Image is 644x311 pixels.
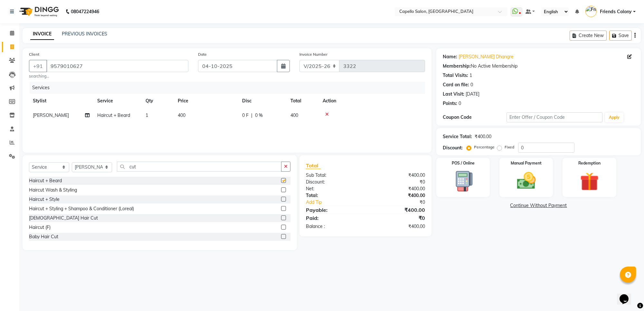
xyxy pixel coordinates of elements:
[29,94,93,108] th: Stylist
[443,63,634,70] div: No Active Membership
[459,100,461,107] div: 0
[198,52,207,57] label: Date
[29,224,51,231] div: Haircut (F)
[475,133,491,140] div: ₹400.00
[448,170,478,193] img: _pos-terminal.svg
[438,202,639,209] a: Continue Without Payment
[30,82,430,94] div: Services
[146,112,148,118] span: 1
[301,192,365,199] div: Total:
[365,206,430,214] div: ₹400.00
[605,113,623,122] button: Apply
[459,53,514,60] a: [PERSON_NAME] Dhangre
[470,81,473,88] div: 0
[600,8,632,15] span: Friends Colony
[511,170,542,192] img: _cash.svg
[174,94,238,108] th: Price
[570,31,607,41] button: Create New
[365,214,430,222] div: ₹0
[301,206,365,214] div: Payable:
[29,73,188,79] small: searching...
[33,112,69,118] span: [PERSON_NAME]
[142,94,174,108] th: Qty
[474,144,495,150] label: Percentage
[29,215,98,221] div: [DEMOGRAPHIC_DATA] Hair Cut
[609,31,632,41] button: Save
[365,179,430,185] div: ₹0
[443,53,457,60] div: Name:
[452,160,475,166] label: POS / Online
[29,60,47,72] button: +91
[29,233,58,240] div: Baby Hair Cut
[301,223,365,230] div: Balance :
[443,114,507,121] div: Coupon Code
[46,60,188,72] input: Search by Name/Mobile/Email/Code
[365,192,430,199] div: ₹400.00
[117,162,281,172] input: Search or Scan
[443,81,469,88] div: Card on file:
[443,63,471,70] div: Membership:
[365,185,430,192] div: ₹400.00
[290,112,298,118] span: 400
[178,112,185,118] span: 400
[306,162,321,169] span: Total
[238,94,287,108] th: Disc
[443,145,463,151] div: Discount:
[319,94,425,108] th: Action
[301,214,365,222] div: Paid:
[466,91,479,98] div: [DATE]
[301,172,365,179] div: Sub Total:
[574,170,605,193] img: _gift.svg
[301,185,365,192] div: Net:
[617,285,638,305] iframe: chat widget
[443,133,472,140] div: Service Total:
[301,199,376,206] a: Add Tip
[365,223,430,230] div: ₹400.00
[62,31,107,37] a: PREVIOUS INVOICES
[287,94,319,108] th: Total
[511,160,542,166] label: Manual Payment
[29,177,62,184] div: Haircut + Beard
[585,6,597,17] img: Friends Colony
[443,91,464,98] div: Last Visit:
[578,160,601,166] label: Redemption
[251,112,252,119] span: |
[469,72,472,79] div: 1
[365,172,430,179] div: ₹400.00
[299,52,327,57] label: Invoice Number
[71,3,99,21] b: 08047224946
[255,112,263,119] span: 0 %
[97,112,130,118] span: Haircut + Beard
[16,3,61,21] img: logo
[443,100,457,107] div: Points:
[30,28,54,40] a: INVOICE
[443,72,468,79] div: Total Visits:
[93,94,142,108] th: Service
[29,205,134,212] div: Haircut + Styling + Shampoo & Conditioner (Loreal)
[29,52,39,57] label: Client
[301,179,365,185] div: Discount:
[29,187,77,193] div: Haircut Wash & Styling
[507,112,602,122] input: Enter Offer / Coupon Code
[505,144,514,150] label: Fixed
[376,199,430,206] div: ₹0
[242,112,249,119] span: 0 F
[29,196,60,203] div: Haircut + Style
